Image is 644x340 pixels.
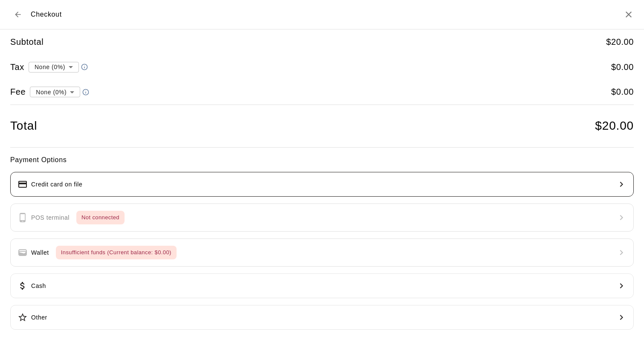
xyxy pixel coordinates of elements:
[29,59,79,75] div: None (0%)
[10,86,26,98] h5: Fee
[611,61,634,73] h5: $ 0.00
[30,84,80,100] div: None (0%)
[10,172,634,197] button: Credit card on file
[611,86,634,98] h5: $ 0.00
[10,305,634,330] button: Other
[606,36,634,48] h5: $ 20.00
[10,7,62,22] div: Checkout
[624,9,634,20] button: Close
[31,313,47,322] p: Other
[10,119,37,134] h4: Total
[10,36,44,48] h5: Subtotal
[595,119,634,134] h4: $ 20.00
[10,61,24,73] h5: Tax
[31,282,46,291] p: Cash
[31,180,82,189] p: Credit card on file
[10,273,634,298] button: Cash
[10,7,26,22] button: Back to cart
[10,154,634,166] h6: Payment Options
